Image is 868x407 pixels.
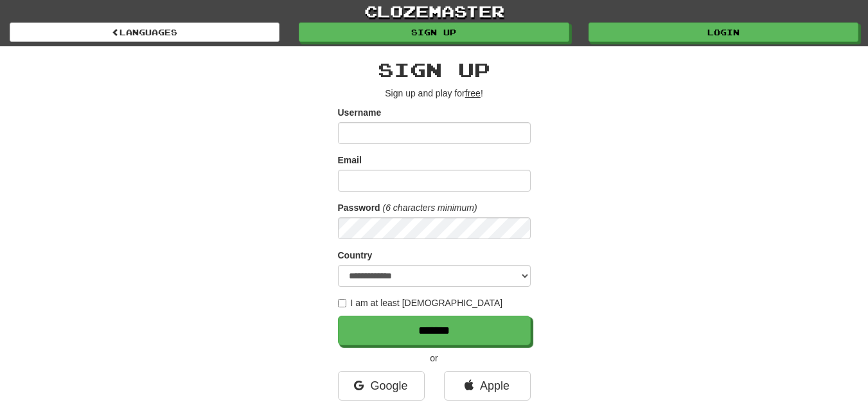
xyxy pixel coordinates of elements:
u: free [465,88,481,98]
label: Password [338,201,380,214]
label: I am at least [DEMOGRAPHIC_DATA] [338,296,503,309]
label: Country [338,249,373,262]
a: Login [589,23,858,42]
p: Sign up and play for ! [338,87,531,100]
h2: Sign up [338,59,531,80]
label: Username [338,106,382,119]
a: Sign up [299,23,569,42]
a: Languages [10,23,279,42]
em: (6 characters minimum) [383,203,477,213]
input: I am at least [DEMOGRAPHIC_DATA] [338,299,346,307]
a: Google [338,371,425,401]
a: Apple [444,371,531,401]
p: or [338,352,531,365]
label: Email [338,154,362,167]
